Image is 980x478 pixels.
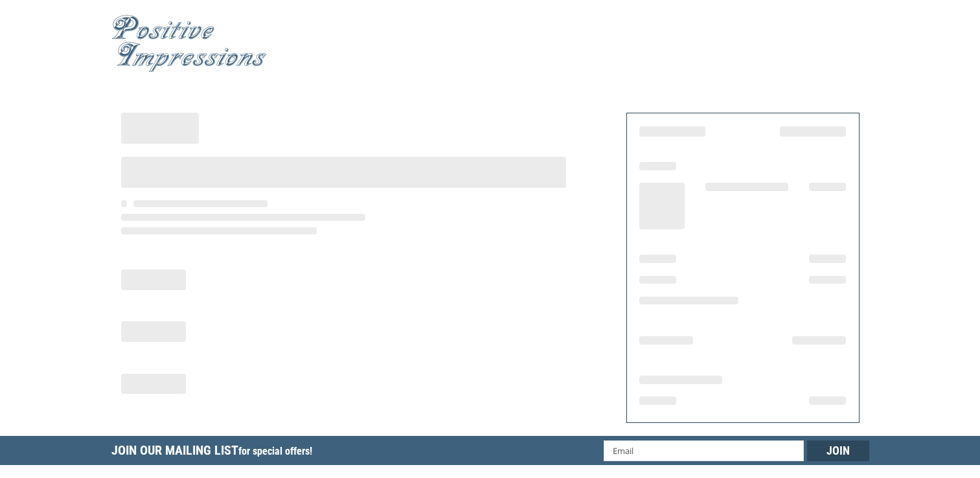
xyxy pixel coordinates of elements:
[111,15,267,73] img: Positive Impressions
[111,436,319,469] h5: Join Our Mailing List
[238,445,312,457] span: for special offers!
[604,440,804,461] input: Email
[807,440,869,461] input: Join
